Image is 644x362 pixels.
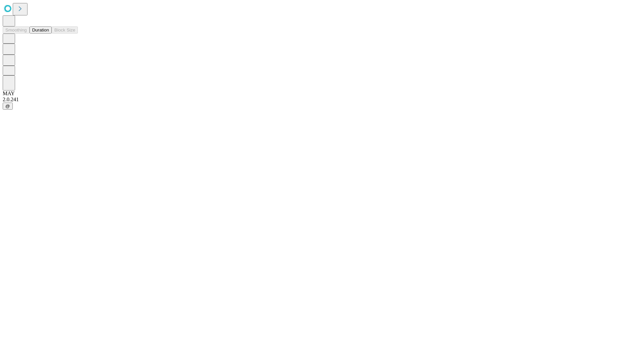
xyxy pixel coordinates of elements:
button: Block Size [52,26,78,34]
span: @ [5,104,10,109]
button: Smoothing [3,26,30,34]
button: Duration [30,26,52,34]
div: 2.0.241 [3,97,641,103]
div: MAY [3,90,641,97]
button: @ [3,103,13,110]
